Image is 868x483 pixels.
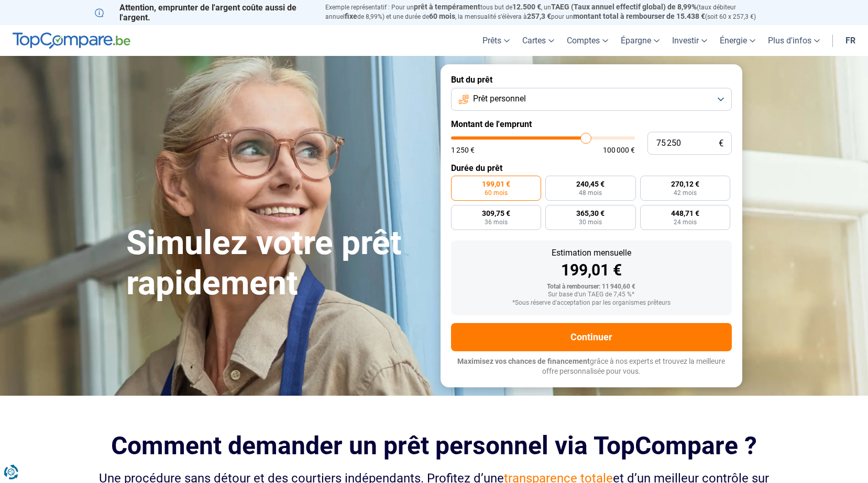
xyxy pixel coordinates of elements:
[451,163,732,173] label: Durée du prêt
[95,3,313,22] p: Attention, emprunter de l'argent coûte aussi de l'argent.
[459,300,723,307] div: *Sous réserve d'acceptation par les organismes prêteurs
[473,93,526,105] span: Prêt personnel
[13,32,130,49] img: TopCompare
[674,219,697,225] span: 24 mois
[482,210,510,217] span: 309,75 €
[551,3,697,11] span: TAEG (Taux annuel effectif global) de 8,99%
[614,25,666,56] a: Épargne
[325,3,774,21] p: Exemple représentatif : Pour un tous but de , un (taux débiteur annuel de 8,99%) et une durée de ...
[459,249,723,257] div: Estimation mensuelle
[451,146,475,154] span: 1 250 €
[126,223,428,304] h1: Simulez votre prêt rapidement
[485,219,508,225] span: 36 mois
[429,12,455,20] span: 60 mois
[573,12,705,20] span: montant total à rembourser de 15.438 €
[451,119,732,129] label: Montant de l'emprunt
[451,75,732,85] label: But du prêt
[527,12,551,20] span: 257,3 €
[476,25,516,56] a: Prêts
[579,219,602,225] span: 30 mois
[345,12,357,20] span: fixe
[485,190,508,196] span: 60 mois
[451,88,732,111] button: Prêt personnel
[451,356,732,377] p: grâce à nos experts et trouvez la meilleure offre personnalisée pour vous.
[713,25,762,56] a: Énergie
[516,25,561,56] a: Cartes
[674,190,697,196] span: 42 mois
[482,180,510,188] span: 199,01 €
[457,357,590,365] span: Maximisez vos chances de financement
[561,25,614,56] a: Comptes
[762,25,826,56] a: Plus d'infos
[512,3,541,11] span: 12.500 €
[579,190,602,196] span: 48 mois
[459,291,723,298] div: Sur base d'un TAEG de 7,45 %*
[671,180,699,188] span: 270,12 €
[839,25,862,56] a: fr
[666,25,713,56] a: Investir
[95,431,774,460] h2: Comment demander un prêt personnel via TopCompare ?
[576,180,605,188] span: 240,45 €
[576,210,605,217] span: 365,30 €
[671,210,699,217] span: 448,71 €
[719,139,723,148] span: €
[603,146,635,154] span: 100 000 €
[459,262,723,278] div: 199,01 €
[459,283,723,291] div: Total à rembourser: 11 940,60 €
[414,3,480,11] span: prêt à tempérament
[451,323,732,351] button: Continuer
